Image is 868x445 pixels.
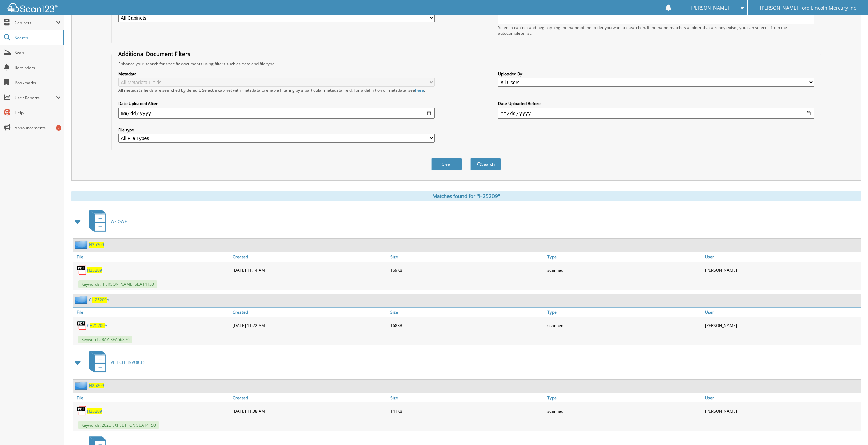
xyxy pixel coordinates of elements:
[89,242,104,248] a: H25209
[15,95,56,101] span: User Reports
[470,158,501,170] button: Search
[7,3,58,12] img: scan123-logo-white.svg
[87,267,102,273] a: H25209
[115,61,818,67] div: Enhance your search for specific documents using filters such as date and file type.
[546,263,703,277] div: scanned
[703,252,861,262] a: User
[92,297,107,303] span: H25209
[15,110,61,116] span: Help
[15,35,60,41] span: Search
[111,219,127,224] span: WE OWE
[388,393,546,402] a: Size
[78,336,132,343] span: Keywords: RAY KEA56376
[388,318,546,332] div: 168KB
[85,349,146,376] a: VEHICLE INVOICES
[231,318,388,332] div: [DATE] 11:22 AM
[703,318,861,332] div: [PERSON_NAME]
[546,404,703,418] div: scanned
[703,393,861,402] a: User
[118,108,435,119] input: start
[78,280,157,288] span: Keywords: [PERSON_NAME] SEA14150
[73,308,231,317] a: File
[498,71,814,77] label: Uploaded By
[231,393,388,402] a: Created
[75,296,89,304] img: folder2.png
[75,381,89,390] img: folder2.png
[15,50,61,56] span: Scan
[498,108,814,119] input: end
[231,263,388,277] div: [DATE] 11:14 AM
[118,87,435,93] div: All metadata fields are searched by default. Select a cabinet with metadata to enable filtering b...
[431,158,462,170] button: Clear
[546,393,703,402] a: Type
[760,6,856,10] span: [PERSON_NAME] Ford Lincoln Mercury inc
[78,421,159,429] span: Keywords: 2025 EXPEDITION SEA14150
[231,404,388,418] div: [DATE] 11:08 AM
[118,101,435,106] label: Date Uploaded After
[703,308,861,317] a: User
[388,404,546,418] div: 141KB
[498,25,814,36] div: Select a cabinet and begin typing the name of the folder you want to search in. If the name match...
[87,323,107,328] a: CH25209A
[77,406,87,416] img: PDF.png
[75,240,89,249] img: folder2.png
[90,323,105,328] span: H25209
[388,308,546,317] a: Size
[834,412,868,445] iframe: Chat Widget
[15,20,56,26] span: Cabinets
[231,308,388,317] a: Created
[388,252,546,262] a: Size
[71,191,861,201] div: Matches found for "H25209"
[15,125,61,131] span: Announcements
[89,383,104,388] a: H25209
[89,297,109,303] a: CH25209A
[703,404,861,418] div: [PERSON_NAME]
[85,208,127,235] a: WE OWE
[231,252,388,262] a: Created
[111,359,146,365] span: VEHICLE INVOICES
[388,263,546,277] div: 169KB
[87,408,102,414] a: H25209
[115,50,194,58] legend: Additional Document Filters
[15,80,61,86] span: Bookmarks
[56,125,61,131] div: 7
[73,393,231,402] a: File
[703,263,861,277] div: [PERSON_NAME]
[691,6,729,10] span: [PERSON_NAME]
[546,252,703,262] a: Type
[546,318,703,332] div: scanned
[77,265,87,275] img: PDF.png
[77,320,87,330] img: PDF.png
[73,252,231,262] a: File
[498,101,814,106] label: Date Uploaded Before
[118,127,435,133] label: File type
[15,65,61,71] span: Reminders
[546,308,703,317] a: Type
[415,87,424,93] a: here
[118,71,435,77] label: Metadata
